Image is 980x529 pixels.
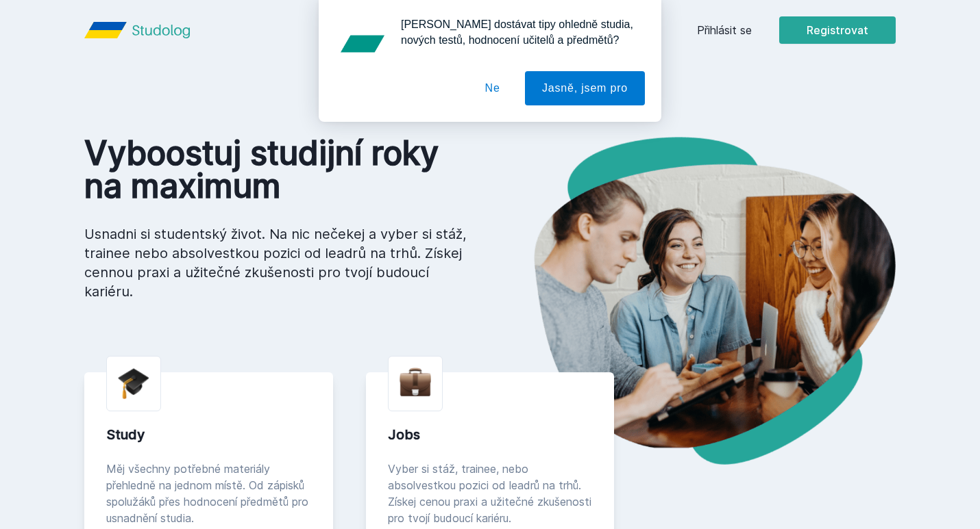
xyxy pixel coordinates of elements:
[525,71,645,105] button: Jasně, jsem pro
[118,367,149,400] img: graduation-cap.png
[106,425,311,444] div: Study
[84,224,468,301] p: Usnadni si studentský život. Na nic nečekej a vyber si stáž, trainee nebo absolvestkou pozici od ...
[390,16,645,48] div: [PERSON_NAME] dostávat tipy ohledně studia, nových testů, hodnocení učitelů a předmětů?
[400,365,431,400] img: briefcase.png
[388,425,593,444] div: Jobs
[490,137,896,465] img: hero.png
[84,137,468,203] h1: Vyboostuj studijní roky na maximum
[106,461,311,526] div: Měj všechny potřebné materiály přehledně na jednom místě. Od zápisků spolužáků přes hodnocení pře...
[335,16,390,71] img: notification icon
[388,461,593,526] div: Vyber si stáž, trainee, nebo absolvestkou pozici od leadrů na trhů. Získej cenou praxi a užitečné...
[468,71,517,105] button: Ne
